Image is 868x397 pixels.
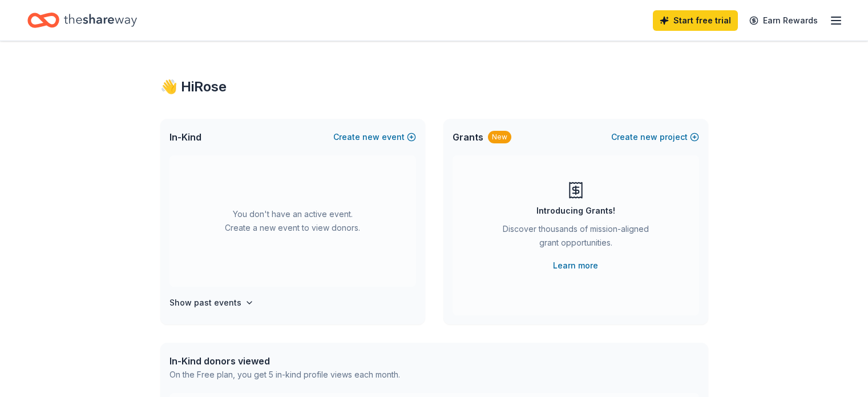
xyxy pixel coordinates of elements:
a: Start free trial [653,10,738,31]
span: Grants [453,130,483,144]
div: New [488,131,511,143]
div: In-Kind donors viewed [169,354,400,368]
div: You don't have an active event. Create a new event to view donors. [169,155,416,287]
div: 👋 Hi Rose [160,78,708,96]
h4: Show past events [169,296,241,310]
span: new [640,130,657,144]
span: In-Kind [169,130,201,144]
button: Createnewproject [611,130,699,144]
div: On the Free plan, you get 5 in-kind profile views each month. [169,368,400,382]
span: new [362,130,380,144]
button: Createnewevent [333,130,416,144]
a: Learn more [553,259,598,272]
button: Show past events [169,296,254,310]
a: Home [27,7,137,34]
div: Introducing Grants! [536,204,615,218]
a: Earn Rewards [742,10,825,31]
div: Discover thousands of mission-aligned grant opportunities. [498,222,653,254]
